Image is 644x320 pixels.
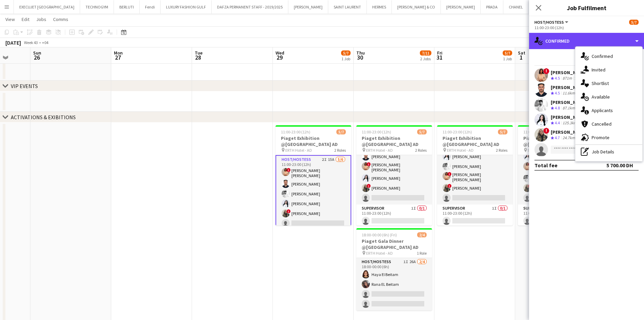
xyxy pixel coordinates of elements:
[113,54,123,61] span: 27
[212,0,288,14] button: DAFZA PERMANENT STAFF - 2019/2025
[341,56,350,61] div: 1 Job
[441,0,481,14] button: [PERSON_NAME]
[53,16,68,22] span: Comms
[276,135,351,147] h3: Piaget Exhibition @[GEOGRAPHIC_DATA] AD
[534,162,557,169] div: Total fee
[518,125,594,226] app-job-card: 11:00-23:00 (12h)5/7Piaget Exhibition @[GEOGRAPHIC_DATA] AD ERTH Hotel - AD2 RolesHost/Hostess2I5...
[276,125,351,226] app-job-card: 11:00-23:00 (12h)5/7Piaget Exhibition @[GEOGRAPHIC_DATA] AD ERTH Hotel - AD2 RolesHost/Hostess2I1...
[5,39,21,46] div: [DATE]
[36,16,46,22] span: Jobs
[534,20,569,25] button: Host/Hostess
[285,148,312,153] span: ERTH Hotel - AD
[366,148,393,153] span: ERTH Hotel - AD
[356,205,432,228] app-card-role: Supervisor1I0/111:00-23:00 (12h)
[447,148,474,153] span: ERTH Hotel - AD
[436,54,443,61] span: 31
[592,67,605,73] span: Invited
[551,99,587,105] div: [PERSON_NAME]
[528,184,532,188] span: !
[561,105,576,111] div: 87.1km
[114,50,123,56] span: Mon
[114,0,140,14] button: BERLUTI
[518,135,594,147] h3: Piaget Exhibition @[GEOGRAPHIC_DATA] AD
[592,121,612,127] span: Cancelled
[276,50,284,56] span: Wed
[287,168,291,172] span: !
[551,69,623,76] div: [PERSON_NAME] [PERSON_NAME]
[496,148,507,153] span: 2 Roles
[555,120,560,125] span: 4.4
[555,76,560,81] span: 4.5
[592,94,610,100] span: Available
[592,80,609,86] span: Shortlist
[503,56,512,61] div: 1 Job
[50,15,71,24] a: Comms
[367,0,392,14] button: HERMES
[555,135,560,140] span: 4.7
[417,129,427,134] span: 5/7
[534,25,639,30] div: 11:00-23:00 (12h)
[551,114,587,120] div: [PERSON_NAME]
[592,107,613,113] span: Applicants
[14,0,80,14] button: EXECUJET [GEOGRAPHIC_DATA]
[356,238,432,250] h3: Piaget Gala Dinner @[GEOGRAPHIC_DATA] AD
[356,135,432,147] h3: Piaget Exhibition @[GEOGRAPHIC_DATA] AD
[356,258,432,311] app-card-role: Host/Hostess1I26A2/418:00-00:00 (6h)Haya El BeitamRana EL Beitam
[448,184,452,188] span: !
[517,54,525,61] span: 1
[19,15,32,24] a: Edit
[448,172,452,176] span: !
[629,20,639,25] span: 5/7
[529,3,644,12] h3: Job Fulfilment
[437,135,513,147] h3: Piaget Exhibition @[GEOGRAPHIC_DATA] AD
[3,15,18,24] a: View
[437,50,443,56] span: Fri
[503,50,512,56] span: 5/7
[551,129,587,135] div: [PERSON_NAME]
[33,50,41,56] span: Sun
[575,145,642,158] div: Job Details
[561,90,576,96] div: 11.6km
[80,0,114,14] button: TECHNOGYM
[392,0,441,14] button: [PERSON_NAME] & CO
[420,56,431,61] div: 2 Jobs
[528,148,554,153] span: ERTH Hotel - AD
[356,228,432,311] app-job-card: 18:00-00:00 (6h) (Fri)2/4Piaget Gala Dinner @[GEOGRAPHIC_DATA] AD ERTH Hotel - AD1 RoleHost/Hoste...
[518,205,594,228] app-card-role: Supervisor1I0/111:00-23:00 (12h)
[437,205,513,228] app-card-role: Supervisor1I0/111:00-23:00 (12h)
[22,16,29,22] span: Edit
[367,162,371,166] span: !
[355,54,365,61] span: 30
[287,209,291,213] span: !
[551,84,587,90] div: [PERSON_NAME]
[420,50,431,56] span: 7/11
[528,162,532,166] span: !
[443,129,472,134] span: 11:00-23:00 (12h)
[22,40,39,45] span: Week 43
[561,76,573,81] div: 871m
[341,50,351,56] span: 5/7
[140,0,161,14] button: Fendi
[5,16,15,22] span: View
[437,125,513,226] app-job-card: 11:00-23:00 (12h)5/7Piaget Exhibition @[GEOGRAPHIC_DATA] AD ERTH Hotel - AD2 RolesHost/Hostess2I5...
[356,125,432,226] app-job-card: 11:00-23:00 (12h)5/7Piaget Exhibition @[GEOGRAPHIC_DATA] AD ERTH Hotel - AD2 RolesHost/Hostess2I5...
[42,40,48,45] div: +04
[336,129,346,134] span: 5/7
[356,130,432,205] app-card-role: Host/Hostess2I5/611:00-23:00 (12h)[PERSON_NAME][PERSON_NAME]![PERSON_NAME] [PERSON_NAME][PERSON_N...
[334,148,346,153] span: 2 Roles
[523,129,553,134] span: 11:00-23:00 (12h)
[32,54,41,61] span: 26
[503,0,529,14] button: CHANEL
[543,68,549,74] span: !
[561,120,578,126] div: 125.3km
[518,50,525,56] span: Sat
[366,251,393,256] span: ERTH Hotel - AD
[415,148,427,153] span: 2 Roles
[362,232,397,237] span: 18:00-00:00 (6h) (Fri)
[356,50,365,56] span: Thu
[534,20,564,25] span: Host/Hostess
[281,129,310,134] span: 11:00-23:00 (12h)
